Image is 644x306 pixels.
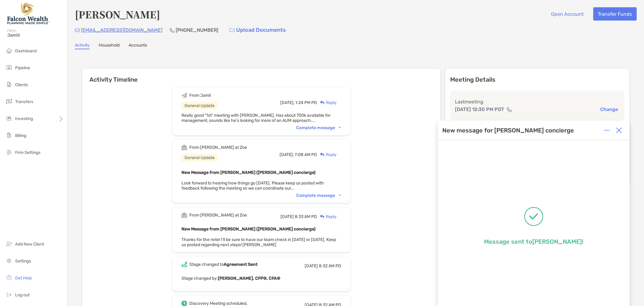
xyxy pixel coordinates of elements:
img: investing icon [5,115,13,122]
img: get-help icon [5,274,13,281]
span: 1:24 PM PD [295,100,317,105]
span: Clients [15,82,28,87]
span: [DATE], [280,152,294,157]
div: New message for [PERSON_NAME] concierge [442,127,574,134]
h6: Activity Timeline [82,69,441,83]
button: Open Account [546,7,588,21]
span: Get Help [15,275,32,281]
img: Chevron icon [338,127,341,129]
img: Expand or collapse [604,127,610,133]
span: Firm Settings [15,150,40,155]
img: Event icon [181,145,187,150]
span: Thanks for the note! I’ll be sure to have our team check in [DATE] or [DATE]. Keep us posted rega... [181,237,336,247]
b: [PERSON_NAME], CFP®, CFA® [218,276,280,281]
div: Reply [317,213,337,220]
div: Discovery Meeting scheduled. [189,301,248,306]
span: Dashboard [15,48,37,54]
img: clients icon [5,81,13,88]
img: billing icon [5,132,13,139]
span: Pipeline [15,65,30,70]
div: Complete message [296,125,341,130]
div: Reply [317,151,337,158]
img: Reply icon [320,153,325,157]
b: New Message from [PERSON_NAME] ([PERSON_NAME] concierge) [181,226,316,232]
a: Household [99,43,120,49]
span: 7:08 AM PD [295,152,317,157]
p: Meeting Details [450,76,625,83]
span: Add New Client [15,242,44,247]
span: Look forward to hearing how things go [DATE]. Please keep us posted with feedback following the m... [181,181,324,191]
img: transfers icon [5,98,13,105]
img: pipeline icon [5,64,13,71]
img: add_new_client icon [5,240,13,247]
a: Activity [75,43,90,49]
div: From [PERSON_NAME] at Zoe [189,213,247,218]
img: button icon [229,28,235,32]
span: Billing [15,133,26,138]
img: Close [616,127,622,133]
img: dashboard icon [5,47,13,54]
a: Upload Documents [226,24,290,37]
span: [DATE], [280,100,294,105]
img: Reply icon [320,215,325,219]
img: Message successfully sent [524,207,543,226]
p: Stage changed by: [181,275,341,282]
div: General Update [181,102,218,109]
img: Event icon [181,93,187,98]
p: Message sent to [PERSON_NAME] ! [484,238,583,245]
img: Falcon Wealth Planning Logo [7,2,50,24]
button: Transfer Funds [593,7,637,21]
div: From [PERSON_NAME] at Zoe [189,145,247,150]
div: Reply [317,99,337,106]
b: Agreement Sent [224,262,258,267]
div: Complete message [296,193,341,198]
a: Accounts [129,43,147,49]
div: General Update [181,154,218,161]
img: Chevron icon [338,194,341,196]
p: [EMAIL_ADDRESS][DOMAIN_NAME] [81,26,162,34]
p: [PHONE_NUMBER] [176,26,218,34]
h4: [PERSON_NAME] [75,7,160,21]
span: [DATE] [305,263,318,269]
img: firm-settings icon [5,148,13,156]
img: Reply icon [320,101,325,105]
span: Investing [15,116,33,121]
img: Event icon [181,212,187,218]
span: [DATE] [280,214,294,219]
b: New Message from [PERSON_NAME] ([PERSON_NAME] concierge) [181,170,316,175]
span: Jamil! [7,33,64,38]
span: 8:33 AM PD [295,214,317,219]
span: Really good "1st" meeting with [PERSON_NAME]. Has about 700k available for management, sounds lik... [181,113,331,123]
p: Last meeting [455,98,620,106]
span: Settings [15,259,31,264]
div: From Jamil [189,93,211,98]
img: settings icon [5,257,13,264]
p: [DATE] 12:30 PM PDT [455,106,504,113]
img: communication type [507,107,512,112]
span: Transfers [15,99,33,104]
img: Email Icon [75,28,80,32]
img: Event icon [181,262,187,267]
img: logout icon [5,291,13,298]
img: Phone Icon [170,28,175,33]
div: Stage changed to [189,262,258,267]
button: Change [598,106,620,112]
span: 8:32 AM PD [319,263,341,269]
span: Log out [15,292,30,298]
